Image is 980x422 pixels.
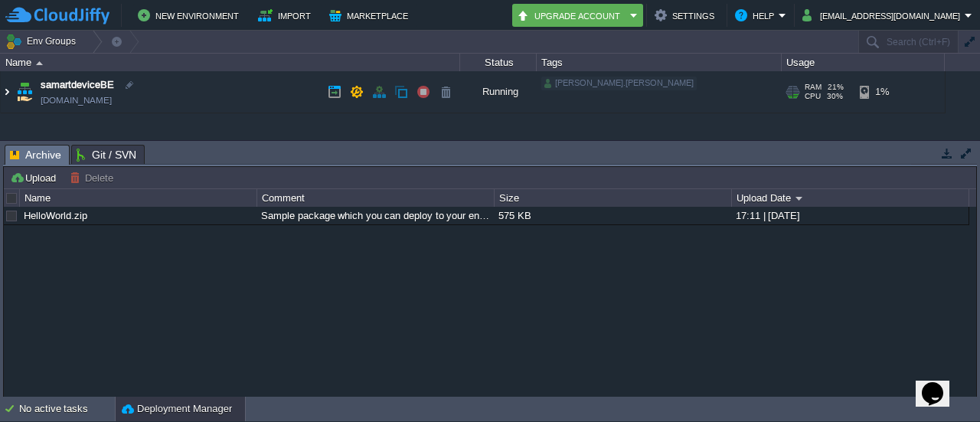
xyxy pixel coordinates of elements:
[257,207,493,224] div: Sample package which you can deploy to your environment. Feel free to delete and upload a package...
[802,6,965,25] button: [EMAIL_ADDRESS][DOMAIN_NAME]
[329,6,413,25] button: Marketplace
[2,54,459,71] div: Name
[828,83,844,92] span: 21%
[655,6,719,25] button: Settings
[541,77,697,90] div: [PERSON_NAME].[PERSON_NAME]
[41,93,112,108] a: [DOMAIN_NAME]
[495,207,730,224] div: 575 KB
[10,146,61,165] span: Archive
[5,6,109,25] img: CloudJiffy
[77,146,136,164] span: Git / SVN
[19,397,115,421] div: No active tasks
[258,6,315,25] button: Import
[782,54,944,71] div: Usage
[517,6,626,25] button: Upgrade Account
[24,210,87,221] a: HelloWorld.zip
[36,61,43,65] img: AMDAwAAAACH5BAEAAAAALAAAAAABAAEAAAICRAEAOw==
[805,92,821,101] span: CPU
[21,189,256,207] div: Name
[138,6,243,25] button: New Environment
[41,77,114,93] a: samartdeviceBE
[827,92,843,101] span: 30%
[805,83,822,92] span: RAM
[122,401,232,417] button: Deployment Manager
[70,171,118,185] button: Delete
[537,54,781,71] div: Tags
[461,54,536,71] div: Status
[495,189,731,207] div: Size
[5,31,81,52] button: Env Groups
[916,361,965,407] iframe: chat widget
[258,189,494,207] div: Comment
[732,207,968,224] div: 17:11 | [DATE]
[735,6,779,25] button: Help
[460,71,537,113] div: Running
[1,71,13,113] img: AMDAwAAAACH5BAEAAAAALAAAAAABAAEAAAICRAEAOw==
[733,189,969,207] div: Upload Date
[14,71,35,113] img: AMDAwAAAACH5BAEAAAAALAAAAAABAAEAAAICRAEAOw==
[10,171,60,185] button: Upload
[860,71,910,113] div: 1%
